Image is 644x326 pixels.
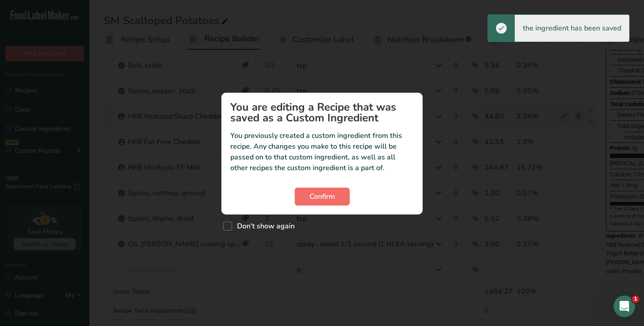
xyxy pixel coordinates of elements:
h1: You are editing a Recipe that was saved as a Custom Ingredient [230,102,414,123]
iframe: Intercom live chat [614,296,635,317]
p: You previously created a custom ingredient from this recipe. Any changes you make to this recipe ... [230,130,414,173]
span: 1 [632,296,639,303]
div: the ingredient has been saved [515,15,629,42]
button: Confirm [295,188,350,206]
span: Confirm [309,191,335,202]
span: Don't show again [232,222,295,231]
